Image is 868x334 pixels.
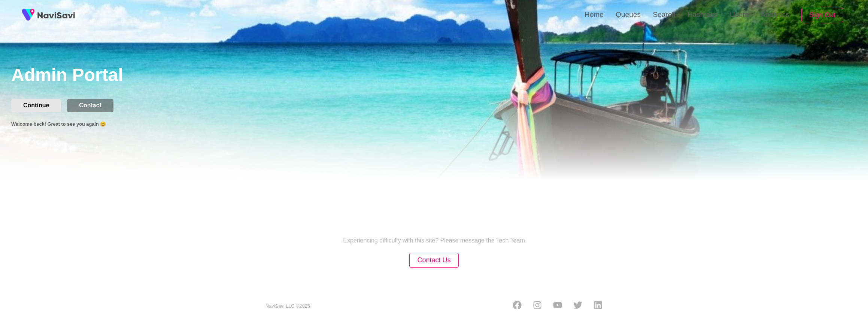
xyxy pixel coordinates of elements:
button: Continue [11,99,61,112]
a: Twitter [573,301,582,312]
a: Facebook [513,301,522,312]
h1: Admin Portal [11,65,868,87]
img: fireSpot [19,6,37,24]
button: Contact Us [409,253,458,268]
small: NaviSavi LLC © 2025 [265,304,310,309]
img: fireSpot [37,11,75,19]
a: Continue [11,102,67,108]
a: Instagram [533,301,542,312]
button: Contact [67,99,113,112]
a: Youtube [553,301,562,312]
p: Experiencing difficulty with this site? Please message the Tech Team [343,237,525,244]
a: LinkedIn [594,301,603,312]
button: Sign Out [801,8,843,23]
a: Contact Us [409,257,458,263]
a: Contact [67,102,119,108]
